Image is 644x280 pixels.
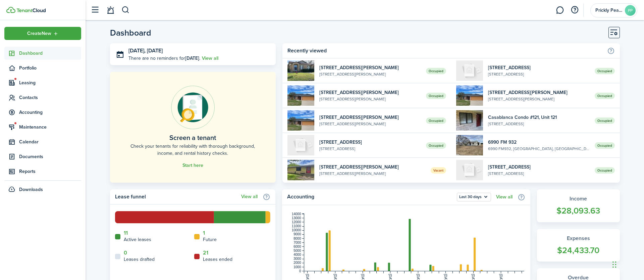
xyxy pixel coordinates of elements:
span: Prickly Pear Places LLC [595,8,622,13]
a: View all [202,55,218,62]
a: 0 [124,250,127,256]
tspan: 1000 [293,265,301,269]
h3: [DATE], [DATE] [128,47,271,55]
span: Dashboard [19,50,81,57]
span: Create New [27,31,51,36]
home-widget-title: Leases ended [203,256,232,263]
home-placeholder-title: Screen a tenant [169,133,216,143]
img: 121 [456,110,483,131]
widget-list-item-title: [STREET_ADDRESS][PERSON_NAME] [319,64,421,71]
a: Messaging [553,2,566,19]
div: Chat Widget [529,207,644,280]
widget-list-item-title: 6990 FM 932 [488,139,590,146]
span: Maintenance [19,124,81,131]
tspan: 9000 [293,232,301,236]
widget-stats-title: Income [544,195,613,203]
span: Vacant [431,167,446,174]
div: Drag [612,254,616,275]
home-widget-title: Recently viewed [287,47,603,55]
widget-list-item-description: [STREET_ADDRESS] [488,171,590,177]
span: Accounting [19,109,81,116]
home-widget-title: Lease funnel [115,193,238,201]
span: Calendar [19,138,81,145]
img: B [287,135,314,155]
b: [DATE] [185,55,199,62]
widget-list-item-title: [STREET_ADDRESS] [319,139,421,146]
a: View all [496,194,513,200]
span: Occupied [595,142,615,149]
widget-list-item-title: [STREET_ADDRESS] [488,64,590,71]
span: Occupied [426,93,446,99]
tspan: 6000 [293,245,301,248]
home-widget-title: Active leases [124,236,151,243]
img: B [456,60,483,81]
widget-list-item-description: [STREET_ADDRESS][PERSON_NAME] [319,171,426,177]
tspan: 3000 [293,257,301,261]
img: 1 [456,135,483,155]
img: B [287,60,314,81]
span: Occupied [426,142,446,149]
img: Online payments [171,86,215,129]
avatar-text: PP [625,5,636,16]
span: Occupied [595,93,615,99]
button: Open resource center [569,4,580,16]
a: Start here [182,163,203,168]
tspan: 5000 [293,249,301,252]
tspan: 12000 [292,220,301,224]
a: View all [241,194,258,199]
widget-list-item-description: [STREET_ADDRESS] [488,71,590,77]
tspan: 0 [299,269,301,273]
a: 11 [124,230,128,236]
tspan: 11000 [292,224,301,228]
span: Occupied [595,118,615,124]
span: Occupied [426,118,446,124]
widget-list-item-description: [STREET_ADDRESS] [488,121,590,127]
widget-list-item-title: [STREET_ADDRESS][PERSON_NAME] [488,89,590,96]
button: Customise [608,27,620,38]
span: Portfolio [19,64,81,72]
tspan: 8000 [293,237,301,240]
img: TenantCloud [6,7,15,13]
tspan: 14000 [292,212,301,216]
widget-list-item-title: [STREET_ADDRESS] [488,164,590,171]
img: 1 [456,85,483,106]
span: Leasing [19,79,81,86]
a: Notifications [104,2,117,19]
a: Income$28,093.63 [537,189,620,222]
tspan: 4000 [293,253,301,256]
tspan: 10000 [292,228,301,232]
img: 1 [287,110,314,131]
img: 1 [287,160,314,180]
tspan: 13000 [292,216,301,220]
a: 1 [203,230,205,236]
header-page-title: Dashboard [110,29,151,37]
home-widget-title: Leases drafted [124,256,155,263]
widget-list-item-title: Casablanca Condo #121, Unit 121 [488,114,590,121]
img: TenantCloud [16,8,46,12]
button: Open sidebar [89,4,101,16]
button: Open menu [4,27,81,40]
a: Dashboard [4,47,81,60]
p: There are no reminders for . [128,55,200,62]
a: 21 [203,250,208,256]
a: Reports [4,165,81,178]
button: Last 30 days [457,193,491,201]
widget-list-item-description: [STREET_ADDRESS][PERSON_NAME] [319,96,421,102]
widget-list-item-description: [STREET_ADDRESS][PERSON_NAME] [319,71,421,77]
widget-list-item-title: [STREET_ADDRESS][PERSON_NAME] [319,89,421,96]
widget-list-item-description: [STREET_ADDRESS][PERSON_NAME] [488,96,590,102]
widget-list-item-title: [STREET_ADDRESS][PERSON_NAME] [319,164,426,171]
button: Open menu [457,193,491,201]
widget-list-item-description: [STREET_ADDRESS][PERSON_NAME] [319,121,421,127]
span: Occupied [426,68,446,74]
span: Documents [19,153,81,160]
tspan: 2000 [293,261,301,265]
span: Contacts [19,94,81,101]
home-placeholder-description: Check your tenants for reliability with thorough background, income, and rental history checks. [125,143,261,157]
widget-stats-count: $28,093.63 [544,204,613,217]
span: Downloads [19,186,43,193]
span: Occupied [595,68,615,74]
span: Occupied [595,167,615,174]
widget-list-item-description: [STREET_ADDRESS] [319,146,421,152]
img: 1 [287,85,314,106]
